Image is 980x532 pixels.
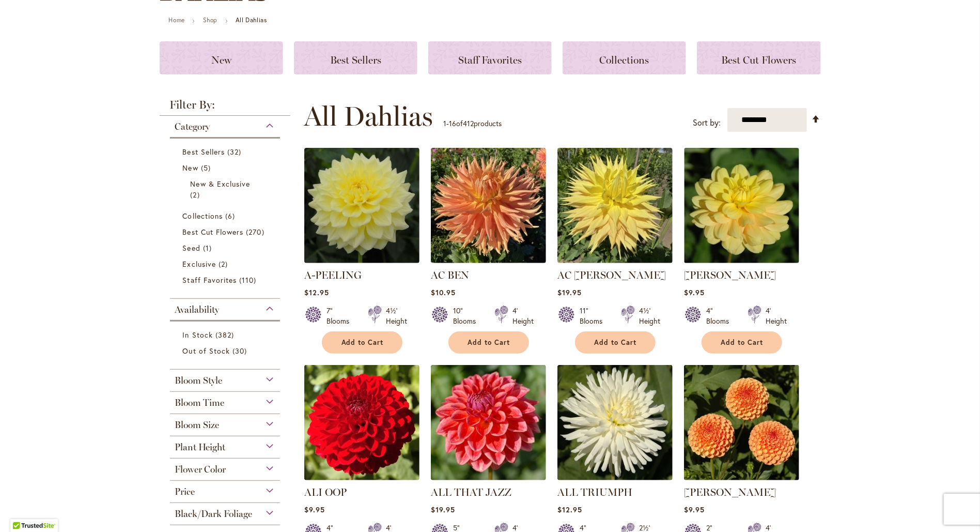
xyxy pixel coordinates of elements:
span: All Dahlias [304,101,433,132]
div: 4" Blooms [706,306,735,326]
div: 4' Height [766,306,787,326]
span: Bloom Style [175,375,223,386]
span: Bloom Time [175,397,225,408]
span: Exclusive [183,259,216,269]
span: Add to Cart [468,338,510,347]
a: ALL THAT JAZZ [431,473,546,482]
span: $19.95 [557,287,582,297]
span: 32 [227,146,244,157]
p: - of products [443,115,502,132]
a: AC BEN [431,269,469,281]
a: Best Cut Flowers [697,41,820,74]
a: [PERSON_NAME] [684,269,776,281]
div: 11" Blooms [580,306,609,326]
a: New [160,41,283,74]
a: Staff Favorites [183,275,270,285]
img: AC BEN [431,148,546,263]
span: Collections [183,211,223,221]
span: Add to Cart [721,338,764,347]
a: Best Cut Flowers [183,226,270,237]
span: Best Cut Flowers [721,54,796,66]
a: A-PEELING [304,269,362,281]
span: Plant Height [175,442,226,453]
a: New &amp; Exclusive [191,178,262,200]
a: Home [169,16,185,24]
a: [PERSON_NAME] [684,486,776,498]
span: 382 [215,329,237,340]
a: In Stock 382 [183,329,270,340]
span: $9.95 [304,505,325,514]
span: Best Cut Flowers [183,227,244,237]
img: ALL THAT JAZZ [431,365,546,480]
span: Add to Cart [341,338,384,347]
span: 1 [203,242,214,253]
button: Add to Cart [702,331,782,354]
div: 4' Height [512,306,534,326]
span: $12.95 [557,505,582,514]
span: Bloom Size [175,419,220,431]
span: 270 [246,226,267,237]
div: 10" Blooms [453,306,482,326]
span: 16 [449,118,456,128]
span: Collections [600,54,649,66]
img: ALI OOP [304,365,419,480]
a: Collections [563,41,686,74]
span: New [211,54,231,66]
span: 6 [225,210,238,221]
a: A-Peeling [304,255,419,265]
a: Seed [183,242,270,253]
span: 2 [191,189,203,200]
label: Sort by: [693,113,721,132]
button: Add to Cart [448,331,529,354]
a: AC [PERSON_NAME] [557,269,666,281]
span: Black/Dark Foliage [175,508,253,520]
img: A-Peeling [304,148,419,263]
a: AC Jeri [557,255,673,265]
img: AHOY MATEY [684,148,799,263]
span: Best Sellers [330,54,381,66]
span: New & Exclusive [191,179,251,189]
button: Add to Cart [322,331,402,354]
a: Best Sellers [294,41,417,74]
span: Best Sellers [183,147,225,157]
a: ALL TRIUMPH [557,486,632,498]
a: AC BEN [431,255,546,265]
a: AHOY MATEY [684,255,799,265]
a: Out of Stock 30 [183,345,270,356]
span: $10.95 [431,287,456,297]
strong: All Dahlias [236,16,267,24]
span: Flower Color [175,464,226,475]
span: Seed [183,243,200,253]
a: Best Sellers [183,146,270,157]
a: Collections [183,210,270,221]
button: Add to Cart [575,331,656,354]
span: 110 [239,275,259,285]
span: $19.95 [431,505,455,514]
a: Exclusive [183,259,270,269]
a: Shop [203,16,217,24]
span: 30 [232,345,250,356]
a: ALI OOP [304,486,347,498]
span: Add to Cart [595,338,637,347]
a: ALL TRIUMPH [557,473,673,482]
span: Out of Stock [183,346,230,356]
span: Staff Favorites [458,54,522,66]
span: $12.95 [304,287,329,297]
span: Price [175,486,195,497]
img: AC Jeri [557,148,673,263]
a: ALL THAT JAZZ [431,486,511,498]
span: $9.95 [684,505,705,514]
span: Category [175,121,210,132]
span: In Stock [183,330,213,340]
div: 7" Blooms [326,306,355,326]
a: New [183,162,270,173]
span: 2 [219,259,230,269]
a: AMBER QUEEN [684,473,799,482]
img: ALL TRIUMPH [557,365,673,480]
span: 5 [201,162,213,173]
span: $9.95 [684,287,705,297]
img: AMBER QUEEN [684,365,799,480]
div: 4½' Height [639,306,660,326]
iframe: Launch Accessibility Center [8,495,37,524]
span: 1 [443,118,446,128]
